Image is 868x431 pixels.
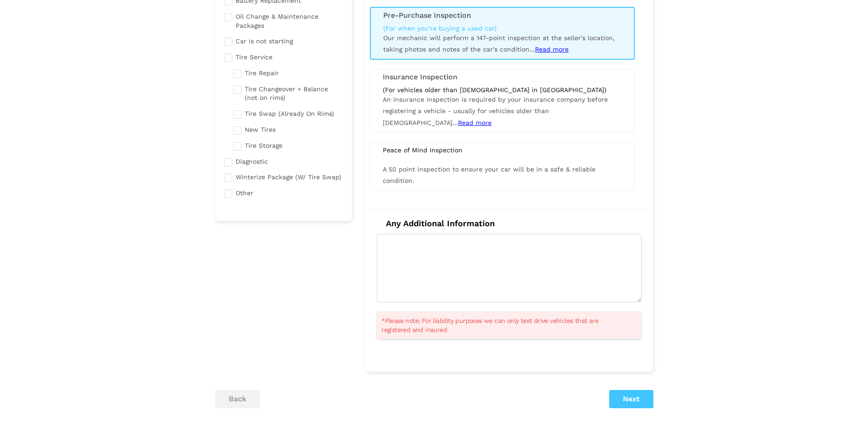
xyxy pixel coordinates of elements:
h4: Any Additional Information [377,218,642,228]
span: Read more [535,46,569,53]
span: An insurance inspection is required by your insurance company before registering a vehicle - usua... [383,96,608,126]
span: Our mechanic will perform a 147-point inspection at the seller's location, taking photos and note... [383,34,615,53]
span: A 50 point inspection to ensure your car will be in a safe & reliable condition. [383,166,596,184]
h3: Insurance Inspection [383,73,622,81]
div: (For vehicles older than [DEMOGRAPHIC_DATA] in [GEOGRAPHIC_DATA]) [383,86,622,94]
span: *Please note: For liability purposes we can only test drive vehicles that are registered and insured [381,316,626,334]
h3: Pre-Purchase Inspection [383,11,621,20]
button: Next [609,390,653,408]
div: Peace of Mind Inspection [376,146,629,154]
span: Read more [458,119,492,126]
div: (For when you’re buying a used car) [383,24,621,32]
button: back [215,390,260,408]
